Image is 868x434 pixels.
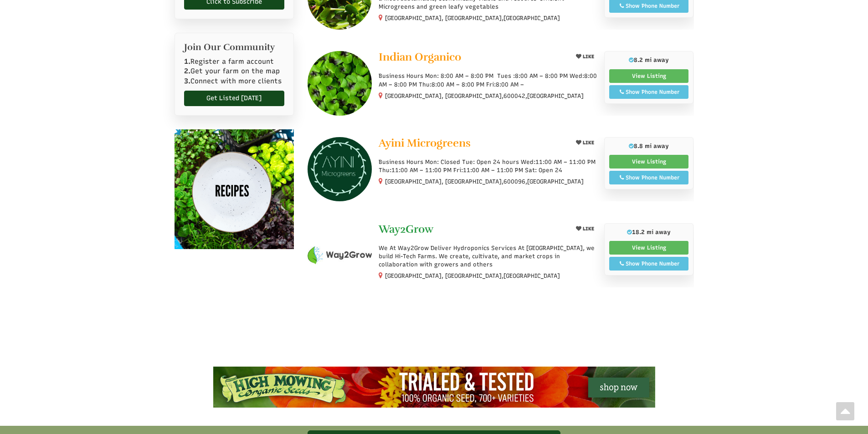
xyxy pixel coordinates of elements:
b: 3. [184,77,190,85]
img: Ayini Microgreens [308,137,372,201]
b: 2. [184,67,190,75]
div: Show Phone Number [614,2,684,10]
p: Business Hours Mon: 8:00 AM – 8:00 PM Tues :8:00 AM – 8:00 PM Wed:8:00 AM – 8:00 PM Thu:8:00 AM –... [379,72,597,88]
div: Show Phone Number [614,174,684,182]
span: Indian Organico [379,50,461,64]
span: Way2Grow [379,222,433,236]
img: recipes [175,129,294,249]
a: Ayini Microgreens [379,137,565,151]
small: [GEOGRAPHIC_DATA], [GEOGRAPHIC_DATA], [385,272,560,279]
span: [GEOGRAPHIC_DATA] [527,178,584,186]
span: LIKE [581,226,594,232]
span: 600042 [503,92,525,100]
p: 8.2 mi away [609,56,689,64]
span: LIKE [581,140,594,146]
a: View Listing [609,155,689,168]
img: High [213,367,655,408]
a: View Listing [609,69,689,83]
p: Business Hours Mon: Closed Tue: Open 24 hours Wed:11:00 AM – 11:00 PM Thu:11:00 AM – 11:00 PM Fri... [379,158,597,174]
p: We At Way2Grow Deliver Hydroponics Services At [GEOGRAPHIC_DATA], we build Hi-Tech Farms. We crea... [379,244,597,269]
b: 1. [184,57,190,66]
a: Get Listed [DATE] [184,91,285,106]
p: 8.8 mi away [609,142,689,150]
span: Ayini Microgreens [379,136,471,150]
span: [GEOGRAPHIC_DATA] [527,92,584,100]
img: Way2Grow [308,223,372,287]
button: LIKE [573,51,597,62]
small: [GEOGRAPHIC_DATA], [GEOGRAPHIC_DATA], , [385,178,584,185]
span: [GEOGRAPHIC_DATA] [503,14,560,22]
img: Indian Organico [308,51,372,115]
button: LIKE [573,137,597,148]
a: View Listing [609,241,689,255]
span: [GEOGRAPHIC_DATA] [503,272,560,280]
button: LIKE [573,223,597,235]
div: Show Phone Number [614,260,684,268]
h2: Join Our Community [184,42,285,52]
small: [GEOGRAPHIC_DATA], [GEOGRAPHIC_DATA], [385,15,560,21]
span: 600096 [503,178,525,186]
div: Show Phone Number [614,88,684,96]
span: LIKE [581,54,594,60]
p: 18.2 mi away [609,228,689,236]
p: Register a farm account Get your farm on the map Connect with more clients [184,57,285,86]
small: [GEOGRAPHIC_DATA], [GEOGRAPHIC_DATA], , [385,92,584,99]
a: Indian Organico [379,51,565,65]
a: Way2Grow [379,223,565,237]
